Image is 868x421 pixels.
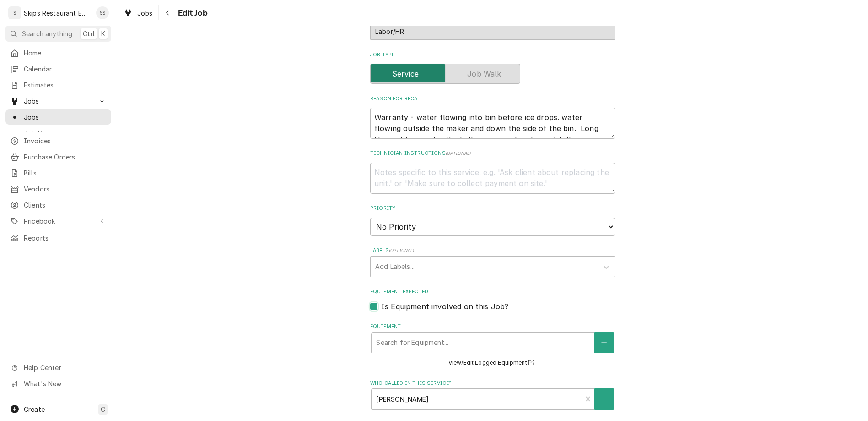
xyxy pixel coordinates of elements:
button: Create New Equipment [594,332,614,353]
a: Estimates [5,77,111,93]
button: Search anythingCtrlK [5,26,111,42]
a: Jobs [5,109,111,125]
div: Service [370,64,615,84]
a: Bills [5,165,111,180]
textarea: Warranty - water flowing into bin before ice drops. water flowing outside the maker and down the ... [370,108,615,139]
label: Who called in this service? [370,380,615,387]
div: Shan Skipper's Avatar [96,6,109,19]
label: Equipment Expected [370,288,615,295]
div: Labels [370,247,615,277]
a: Go to Help Center [5,360,111,375]
svg: Create New Contact [601,396,607,402]
span: ( optional ) [446,151,471,156]
span: Edit Job [175,7,208,19]
label: Reason For Recall [370,95,615,103]
span: What's New [24,379,106,388]
span: Vendors [24,184,107,194]
span: Estimates [24,80,107,90]
label: Equipment [370,323,615,330]
span: Jobs [24,112,107,122]
div: Who called in this service? [370,380,615,410]
div: S [8,6,21,19]
a: Go to Jobs [5,93,111,109]
button: View/Edit Logged Equipment [447,357,539,369]
a: Jobs [120,5,156,21]
a: Purchase Orders [5,149,111,164]
span: Jobs [24,96,93,106]
span: Job Series [24,128,107,138]
a: Clients [5,197,111,213]
span: Invoices [24,136,107,146]
button: Create New Contact [594,388,614,410]
label: Job Type [370,51,615,59]
span: Purchase Orders [24,152,107,162]
div: Equipment [370,323,615,368]
a: Calendar [5,61,111,77]
span: Clients [24,200,107,210]
label: Technician Instructions [370,150,615,157]
div: Equipment Expected [370,288,615,312]
div: Service Type [370,14,615,40]
a: Reports [5,230,111,246]
span: Help Center [24,363,106,372]
button: Navigate back [161,5,175,20]
a: Vendors [5,181,111,197]
label: Labels [370,247,615,254]
label: Is Equipment involved on this Job? [381,301,508,312]
span: ( optional ) [389,248,415,253]
span: K [101,29,105,38]
span: Pricebook [24,216,93,226]
a: Invoices [5,133,111,148]
div: Technician Instructions [370,150,615,193]
div: SS [96,6,109,19]
div: Skips Restaurant Equipment [24,8,91,18]
div: Job Type [370,51,615,84]
span: Reports [24,233,107,243]
span: Search anything [22,29,72,38]
a: Go to What's New [5,376,111,391]
svg: Create New Equipment [601,339,607,346]
span: Jobs [137,8,153,18]
label: Priority [370,205,615,212]
div: Priority [370,205,615,235]
span: Ctrl [83,29,95,38]
a: Home [5,45,111,60]
span: Create [24,405,45,413]
span: Calendar [24,64,107,74]
div: Labor/HR [370,22,615,40]
span: Home [24,48,107,58]
span: Bills [24,168,107,178]
a: Go to Pricebook [5,213,111,229]
div: Reason For Recall [370,95,615,139]
span: C [101,405,105,414]
a: Job Series [5,126,111,141]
